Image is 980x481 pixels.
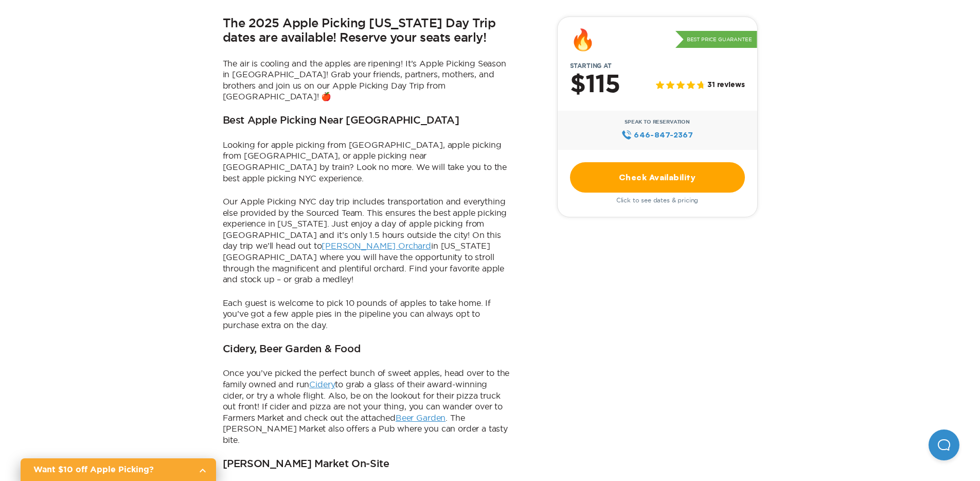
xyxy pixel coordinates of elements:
[21,458,216,481] a: Want $10 off Apple Picking?
[322,241,431,250] a: [PERSON_NAME] Orchard
[570,162,745,193] a: Check Availability
[570,72,620,98] h2: $115
[570,29,596,50] div: 🔥
[558,62,624,70] span: Starting at
[625,119,690,125] span: Speak to Reservation
[634,129,693,141] span: 646‍-847‍-2367
[33,463,190,476] h2: Want $10 off Apple Picking?
[223,458,389,471] h3: [PERSON_NAME] Market On-Site
[223,140,511,184] p: Looking for apple picking from [GEOGRAPHIC_DATA], apple picking from [GEOGRAPHIC_DATA], or apple ...
[223,368,511,445] p: Once you’ve picked the perfect bunch of sweet apples, head over to the family owned and run to gr...
[223,115,459,127] h3: Best Apple Picking Near [GEOGRAPHIC_DATA]
[309,380,335,389] a: Cidery
[707,81,744,90] span: 31 reviews
[223,16,511,46] h2: The 2025 Apple Picking [US_STATE] Day Trip dates are available! Reserve your seats early!
[396,413,446,422] a: Beer Garden
[223,298,511,331] p: Each guest is welcome to pick 10 pounds of apples to take home. If you’ve got a few apple pies in...
[929,430,959,460] iframe: Help Scout Beacon - Open
[223,196,511,285] p: Our Apple Picking NYC day trip includes transportation and everything else provided by the Source...
[223,343,361,356] h3: Cidery, Beer Garden & Food
[621,129,693,141] a: 646‍-847‍-2367
[223,58,511,102] p: The air is cooling and the apples are ripening! It’s Apple Picking Season in [GEOGRAPHIC_DATA]! G...
[675,31,757,48] p: Best Price Guarantee
[616,197,699,204] span: Click to see dates & pricing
